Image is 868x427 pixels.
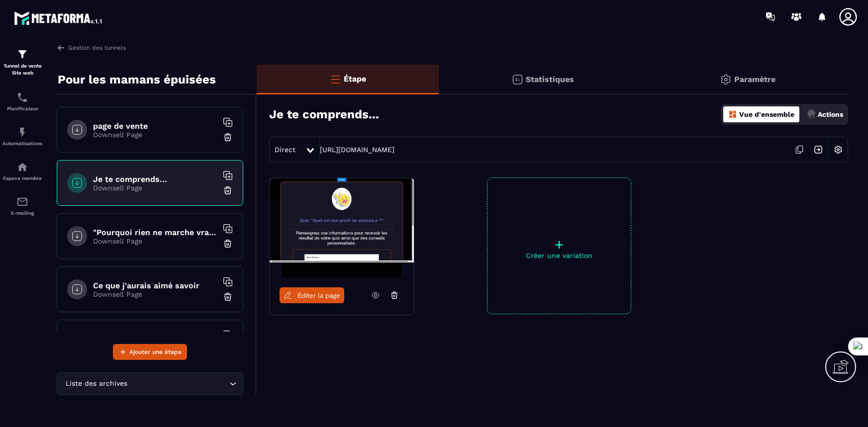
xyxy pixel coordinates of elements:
[275,146,295,154] span: Direct
[2,188,42,223] a: emailemailE-mailing
[2,63,42,77] p: Tunnel de vente Site web
[2,41,42,84] a: formationformationTunnel de vente Site web
[16,48,28,60] img: formation
[2,119,42,154] a: automationsautomationsAutomatisations
[487,238,631,252] p: +
[809,140,828,159] img: arrow-next.bcc2205e.svg
[280,287,344,303] a: Éditer la page
[2,84,42,119] a: schedulerschedulerPlanificateur
[329,73,341,85] img: bars-o.4a397970.svg
[57,43,66,52] img: arrow
[93,228,217,237] h6: "Pourquoi rien ne marche vraiment"
[2,106,42,111] p: Planificateur
[739,110,794,118] p: Vue d'ensemble
[93,131,217,139] p: Downsell Page
[16,91,28,103] img: scheduler
[57,43,126,52] a: Gestion des tunnels
[526,75,574,84] p: Statistiques
[487,252,631,259] p: Créer une variation
[720,74,732,85] img: setting-gr.5f69749f.svg
[818,110,843,118] p: Actions
[16,126,28,138] img: automations
[223,292,233,302] img: trash
[58,70,216,89] p: Pour les mamans épuisées
[129,347,182,357] span: Ajouter une étape
[129,378,227,389] input: Search for option
[2,210,42,216] p: E-mailing
[63,378,129,389] span: Liste des archives
[511,74,523,85] img: stats.20deebd0.svg
[113,344,187,360] button: Ajouter une étape
[807,110,816,119] img: actions.d6e523a2.png
[734,75,775,84] p: Paramètre
[93,121,217,131] h6: page de vente
[344,74,366,84] p: Étape
[297,292,340,299] span: Éditer la page
[2,154,42,188] a: automationsautomationsEspace membre
[829,140,848,159] img: setting-w.858f3a88.svg
[93,174,217,184] h6: Je te comprends...
[728,110,737,119] img: dashboard-orange.40269519.svg
[269,107,379,121] h3: Je te comprends...
[57,372,243,395] div: Search for option
[2,141,42,146] p: Automatisations
[223,132,233,142] img: trash
[16,161,28,173] img: automations
[93,281,217,290] h6: Ce que j'aurais aimé savoir
[223,239,233,249] img: trash
[16,196,28,208] img: email
[93,184,217,192] p: Downsell Page
[93,237,217,245] p: Downsell Page
[270,178,414,277] img: image
[2,175,42,181] p: Espace membre
[14,9,103,27] img: logo
[320,146,394,154] a: [URL][DOMAIN_NAME]
[223,185,233,195] img: trash
[93,290,217,298] p: Downsell Page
